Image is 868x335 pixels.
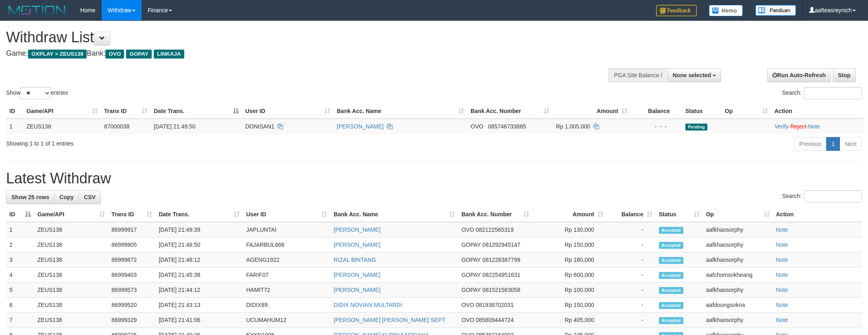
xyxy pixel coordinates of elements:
a: [PERSON_NAME] [334,241,380,248]
td: [DATE] 21:48:50 [155,237,243,252]
h1: Withdraw List [6,29,571,46]
span: GOPAY [461,272,480,278]
a: Note [776,257,788,263]
span: None selected [673,72,711,78]
th: Trans ID: activate to sort column ascending [101,104,150,119]
span: [DATE] 21:49:50 [154,123,195,130]
h4: Game: Bank: [6,50,571,58]
td: aafkhaosorphy [703,222,773,237]
td: 86999520 [108,298,155,313]
th: Date Trans.: activate to sort column ascending [155,207,243,222]
td: 1 [6,119,23,134]
td: Rp 130,000 [532,222,606,237]
a: Copy [54,190,79,204]
a: [PERSON_NAME] [PERSON_NAME] SEPT [334,317,445,323]
th: Balance [630,104,682,119]
a: Note [776,226,788,233]
td: 86999403 [108,268,155,283]
div: PGA Site Balance / [608,68,667,82]
td: 2 [6,237,34,252]
td: ZEUS138 [34,222,108,237]
a: Note [776,317,788,323]
td: - [606,298,656,313]
label: Search: [782,87,862,99]
div: Showing 1 to 1 of 1 entries [6,136,355,148]
th: Balance: activate to sort column ascending [606,207,656,222]
a: Note [776,302,788,308]
td: 7 [6,313,34,328]
td: Rp 100,000 [532,283,606,298]
td: ZEUS138 [34,268,108,283]
span: GOPAY [461,257,480,263]
a: Run Auto-Refresh [767,68,831,82]
td: - [606,268,656,283]
span: GOPAY [126,50,152,59]
td: - [606,283,656,298]
td: · · [771,119,865,134]
a: Show 25 rows [6,190,55,204]
a: Note [776,287,788,293]
label: Show entries [6,87,68,99]
img: Feedback.jpg [656,5,697,16]
span: Copy [59,194,74,200]
td: 4 [6,268,34,283]
td: aafkhaosorphy [703,313,773,328]
td: aafdoungsokna [703,298,773,313]
span: CSV [84,194,96,200]
td: HAMIT72 [243,283,330,298]
span: Pending [685,124,707,131]
span: LINKAJA [154,50,184,59]
th: Game/API: activate to sort column ascending [34,207,108,222]
a: Next [840,137,862,151]
span: Accepted [659,257,683,264]
th: Action [773,207,862,222]
span: OVO [471,123,483,130]
th: Bank Acc. Name: activate to sort column ascending [330,207,458,222]
span: Copy 082122565319 to clipboard [476,226,514,233]
span: GOPAY [461,287,480,293]
td: aafkhaosorphy [703,283,773,298]
input: Search: [804,87,862,99]
td: Rp 180,000 [532,252,606,268]
td: 3 [6,252,34,268]
th: Status [682,104,722,119]
th: Bank Acc. Name: activate to sort column ascending [334,104,467,119]
td: JAPLUNTAI [243,222,330,237]
td: UCUMAHUM12 [243,313,330,328]
select: Showentries [20,87,51,99]
a: Reject [790,123,807,130]
a: Note [776,272,788,278]
span: OXPLAY > ZEUS138 [28,50,87,59]
td: Rp 600,000 [532,268,606,283]
span: Copy 082254951631 to clipboard [482,272,520,278]
th: Bank Acc. Number: activate to sort column ascending [467,104,553,119]
span: Accepted [659,302,683,309]
a: [PERSON_NAME] [334,226,380,233]
td: ZEUS138 [34,298,108,313]
img: panduan.png [755,5,796,16]
td: 1 [6,222,34,237]
td: [DATE] 21:43:13 [155,298,243,313]
td: aafkhaosorphy [703,252,773,268]
th: Trans ID: activate to sort column ascending [108,207,155,222]
th: Bank Acc. Number: activate to sort column ascending [458,207,532,222]
span: 87000038 [104,123,129,130]
td: ZEUS138 [34,313,108,328]
img: Button%20Memo.svg [709,5,743,16]
th: User ID: activate to sort column ascending [243,207,330,222]
span: Rp 1.005.000 [556,123,590,130]
a: CSV [79,190,101,204]
span: Copy 081938702031 to clipboard [476,302,514,308]
td: 86999917 [108,222,155,237]
span: GOPAY [461,241,480,248]
td: - [606,222,656,237]
a: [PERSON_NAME] [334,272,380,278]
th: ID [6,104,23,119]
span: Accepted [659,272,683,279]
span: Accepted [659,242,683,249]
td: [DATE] 21:49:39 [155,222,243,237]
label: Search: [782,190,862,202]
a: [PERSON_NAME] [334,287,380,293]
td: 86999573 [108,283,155,298]
th: Status: activate to sort column ascending [656,207,703,222]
